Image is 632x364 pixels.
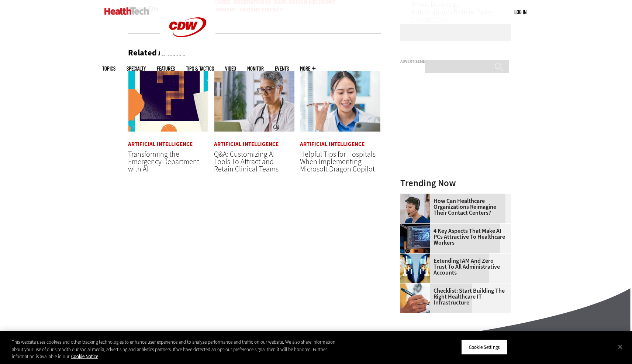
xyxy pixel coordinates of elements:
[214,149,279,174] a: Q&A: Customizing AI Tools To Attract and Retain Clinical Teams
[400,198,507,216] a: How Can Healthcare Organizations Reimagine Their Contact Centers?
[300,66,315,71] span: More
[400,254,430,283] img: abstract image of woman with pixelated face
[300,149,376,174] a: Helpful Tips for Hospitals When Implementing Microsoft Dragon Copilot
[300,71,381,132] img: Doctor using phone to dictate to tablet
[400,228,507,246] a: 4 Key Aspects That Make AI PCs Attractive to Healthcare Workers
[128,149,199,174] a: Transforming the Emergency Department with AI
[400,283,430,313] img: Person with a clipboard checking a list
[275,66,289,71] a: Events
[400,67,511,159] iframe: advertisement
[514,8,526,16] div: User menu
[128,71,209,132] img: illustration of question mark
[400,59,511,64] h3: Advertisement
[400,178,511,188] h3: Trending Now
[300,142,365,147] a: Artificial Intelligence
[160,49,215,57] a: CDW
[514,8,526,15] a: Log in
[400,194,434,200] a: Healthcare contact center
[157,66,175,71] a: Features
[612,339,628,355] button: Close
[128,142,193,147] a: Artificial Intelligence
[214,142,279,147] a: Artificial Intelligence
[225,66,236,71] a: Video
[400,258,507,276] a: Extending IAM and Zero Trust to All Administrative Accounts
[400,194,430,223] img: Healthcare contact center
[400,254,434,259] a: abstract image of woman with pixelated face
[186,66,214,71] a: Tips & Tactics
[400,283,434,289] a: Person with a clipboard checking a list
[461,339,507,355] button: Cookie Settings
[247,66,264,71] a: MonITor
[400,224,434,229] a: Desktop monitor with brain AI concept
[71,353,98,360] a: More information about your privacy
[102,66,115,71] span: Topics
[104,7,149,15] img: Home
[400,224,430,253] img: Desktop monitor with brain AI concept
[214,71,295,132] img: doctor on laptop
[400,288,507,306] a: Checklist: Start Building the Right Healthcare IT Infrastructure
[12,339,348,360] div: This website uses cookies and other tracking technologies to enhance user experience and to analy...
[127,66,146,71] span: Specialty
